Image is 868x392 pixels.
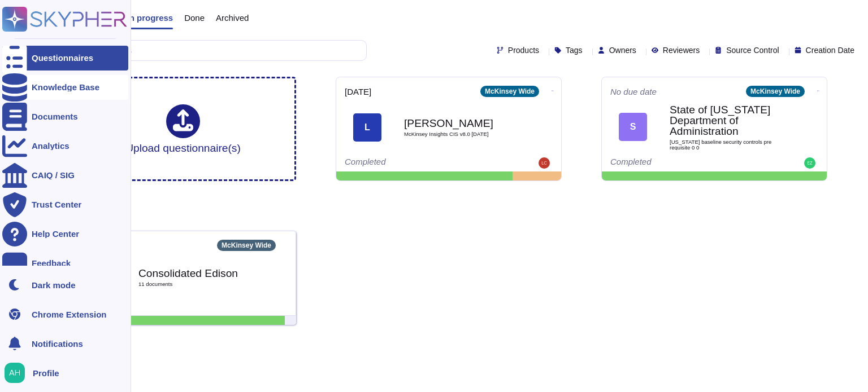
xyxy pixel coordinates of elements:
[610,87,657,96] span: No due date
[125,104,241,153] div: Upload questionnaire(s)
[216,14,249,22] span: Archived
[806,46,854,54] span: Creation Date
[32,281,76,289] div: Dark mode
[353,113,381,142] div: L
[2,46,128,71] a: Questionnaires
[2,302,128,327] a: Chrome Extension
[663,46,700,54] span: Reviewers
[2,163,128,188] a: CAIQ / SIG
[138,268,251,279] b: Consolidated Edison
[480,86,539,97] div: McKinsey Wide
[217,240,276,251] div: McKinsey Wide
[670,104,783,137] b: State of [US_STATE] Department of Administration
[32,230,79,238] div: Help Center
[127,14,173,22] span: In progress
[670,139,783,150] span: [US_STATE] baseline security controls pre requisite 0 0
[404,131,517,137] span: McKinsey Insights CIS v8.0 [DATE]
[184,14,205,22] span: Done
[566,46,583,54] span: Tags
[32,171,75,179] div: CAIQ / SIG
[2,134,128,158] a: Analytics
[609,46,636,54] span: Owners
[2,75,128,100] a: Knowledge Base
[33,369,59,377] span: Profile
[539,157,550,169] img: user
[508,46,539,54] span: Products
[32,259,71,267] div: Feedback
[32,340,83,348] span: Notifications
[32,200,81,209] div: Trust Center
[2,222,128,246] a: Help Center
[2,360,33,385] button: user
[32,310,107,319] div: Chrome Extension
[610,157,749,169] div: Completed
[2,251,128,276] a: Feedback
[726,46,779,54] span: Source Control
[138,281,251,287] span: 11 document s
[2,104,128,129] a: Documents
[32,112,78,121] div: Documents
[5,363,25,383] img: user
[32,83,99,91] div: Knowledge Base
[45,41,366,60] input: Search by keywords
[2,192,128,217] a: Trust Center
[32,142,70,150] div: Analytics
[804,157,815,169] img: user
[746,86,805,97] div: McKinsey Wide
[345,157,483,169] div: Completed
[32,54,93,62] div: Questionnaires
[404,118,517,129] b: [PERSON_NAME]
[619,113,647,141] div: S
[345,87,371,96] span: [DATE]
